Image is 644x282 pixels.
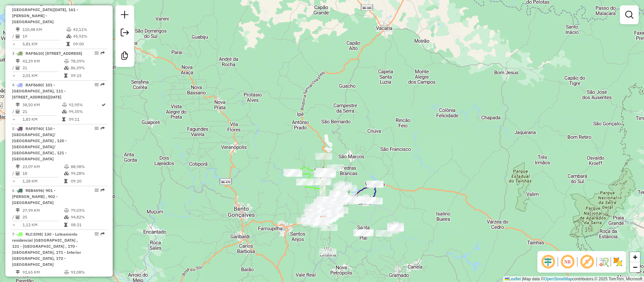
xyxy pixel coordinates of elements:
[315,213,332,220] div: Atividade não roteirizada - SUP CONDOR LTDA
[16,110,20,114] i: Total de Atividades
[22,116,62,123] td: 1,83 KM
[633,253,637,261] span: +
[12,188,58,205] span: 6 -
[12,33,15,40] td: /
[12,51,82,56] span: 3 -
[12,108,15,115] td: /
[12,221,15,228] td: =
[353,196,370,203] div: Atividade não roteirizada - SUPERMERCADO JGZ LTD
[101,83,105,87] em: Rota exportada
[314,208,331,215] div: Atividade não roteirizada - BAR DRINK MANGAR LTD
[12,126,67,161] span: | 110 - [GEOGRAPHIC_DATA]/ [GEOGRAPHIC_DATA] , 120 - [GEOGRAPHIC_DATA]/ [GEOGRAPHIC_DATA] , 121 -...
[12,126,67,161] span: 5 -
[43,51,82,56] span: | [STREET_ADDRESS]
[101,126,105,130] em: Rota exportada
[66,28,71,32] i: % de utilização do peso
[12,188,58,205] span: | 901 - [PERSON_NAME] , 902 - [GEOGRAPHIC_DATA]
[66,42,70,46] i: Tempo total em rota
[62,117,65,121] i: Tempo total em rota
[22,58,64,65] td: 42,29 KM
[366,198,383,204] div: Atividade não roteirizada - FRUTEIRA LIMBERGER LTDA
[64,270,69,274] i: % de utilização do peso
[70,72,104,79] td: 09:15
[118,49,131,64] a: Criar modelo
[22,269,64,276] td: 92,65 KM
[95,83,99,87] em: Opções
[70,221,104,228] td: 08:21
[25,232,42,237] span: RLC3I98
[314,208,331,214] div: Atividade não roteirizada - BENTO CHOPP EXPRESS
[22,178,64,185] td: 1,28 KM
[70,178,104,185] td: 09:20
[544,277,573,281] a: OpenStreetMap
[22,102,62,108] td: 38,50 KM
[22,170,64,177] td: 18
[64,171,69,175] i: % de utilização da cubagem
[12,82,66,99] span: 4 -
[12,65,15,71] td: /
[22,65,64,71] td: 21
[101,232,105,236] em: Rota exportada
[16,34,20,38] i: Total de Atividades
[70,170,104,177] td: 99,28%
[12,116,15,123] td: =
[64,74,67,78] i: Tempo total em rota
[321,210,338,216] div: Atividade não roteirizada - GJV COMERCIO DE ALIM
[630,252,640,262] a: Zoom in
[68,116,101,123] td: 09:11
[64,215,69,219] i: % de utilização da cubagem
[95,51,99,55] em: Opções
[16,66,20,70] i: Total de Atividades
[330,193,346,200] div: Atividade não roteirizada - MULTI SAFRA SERRANO
[64,208,69,212] i: % de utilização do peso
[70,65,104,71] td: 86,39%
[12,72,15,79] td: =
[73,26,105,33] td: 42,11%
[12,82,66,99] span: | 101 - [GEOGRAPHIC_DATA], 111 - [STREET_ADDRESS][DATE]
[320,207,337,214] div: Atividade não roteirizada - MERCEARIA J O L I LT
[311,206,328,213] div: Atividade não roteirizada - PEDRO JOAO LOLATTO
[70,214,104,220] td: 94,82%
[70,163,104,170] td: 88,98%
[322,213,338,220] div: Atividade não roteirizada - CeA COMERCIO DE ALIM
[321,205,338,212] div: Atividade não roteirizada - SUPERMERCADO SAVI LT
[101,188,105,192] em: Rota exportada
[70,269,104,276] td: 93,08%
[68,108,101,115] td: 99,35%
[12,232,81,267] span: 7 -
[16,59,20,63] i: Distância Total
[102,103,106,107] i: Rota otimizada
[12,214,15,220] td: /
[22,108,62,115] td: 21
[16,171,20,175] i: Total de Atividades
[64,165,69,169] i: % de utilização do peso
[22,163,64,170] td: 23,07 KM
[64,223,67,227] i: Tempo total em rota
[612,256,623,267] img: Exibir/Ocultar setores
[630,262,640,272] a: Zoom out
[540,254,556,270] span: Ocultar deslocamento
[12,170,15,177] td: /
[12,41,15,47] td: =
[101,51,105,55] em: Rota exportada
[598,256,609,267] img: Fluxo de ruas
[319,248,336,255] div: Atividade não roteirizada - ALSENOR ENDRES KLAIN
[25,126,43,131] span: RAF8740
[16,165,20,169] i: Distância Total
[118,8,131,23] a: Nova sessão e pesquisa
[70,207,104,214] td: 79,03%
[22,26,66,33] td: 110,48 KM
[623,8,636,22] a: Exibir filtros
[313,209,329,215] div: Atividade não roteirizada - AUTO POSTO COMBOIO L
[579,254,595,270] span: Exibir rótulo
[25,188,43,193] span: REB4A96
[22,221,64,228] td: 1,12 KM
[64,66,69,70] i: % de utilização da cubagem
[25,82,43,87] span: RAF8680
[118,26,131,41] a: Exportar sessão
[16,215,20,219] i: Total de Atividades
[95,126,99,130] em: Opções
[73,33,105,40] td: 45,92%
[314,208,331,215] div: Atividade não roteirizada - BAR DRINK MANGAR LTD
[559,254,576,270] span: Ocultar NR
